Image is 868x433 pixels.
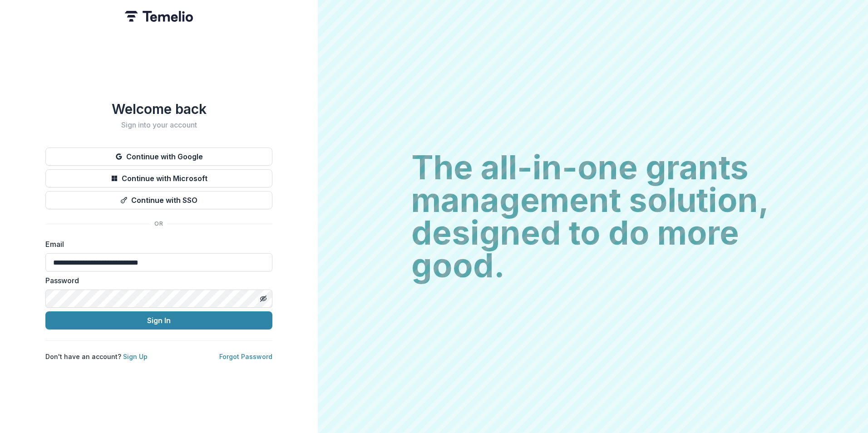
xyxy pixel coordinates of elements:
button: Sign In [45,311,272,330]
button: Toggle password visibility [256,291,271,306]
img: Temelio [125,11,193,22]
p: Don't have an account? [45,352,148,361]
a: Forgot Password [219,353,272,360]
button: Continue with Google [45,148,272,166]
h2: Sign into your account [45,121,272,129]
h1: Welcome back [45,101,272,117]
label: Password [45,275,267,286]
a: Sign Up [123,353,148,360]
button: Continue with SSO [45,191,272,209]
button: Continue with Microsoft [45,169,272,187]
label: Email [45,239,267,250]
